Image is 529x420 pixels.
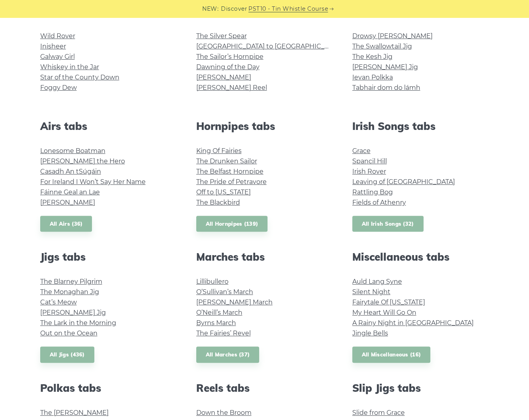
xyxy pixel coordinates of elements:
a: The Blarney Pilgrim [40,278,102,285]
a: Inisheer [40,43,66,50]
h2: Hornpipes tabs [196,120,333,132]
a: Fairytale Of [US_STATE] [352,298,425,306]
a: Drowsy [PERSON_NAME] [352,32,433,40]
a: Lillibullero [196,278,228,285]
a: [PERSON_NAME] the Hero [40,157,125,165]
a: Jingle Bells [352,329,388,337]
h2: Miscellaneous tabs [352,251,489,263]
a: Silent Night [352,288,390,296]
a: Grace [352,147,371,155]
a: All Irish Songs (32) [352,216,424,232]
h2: Polkas tabs [40,382,177,394]
a: The Lark in the Morning [40,319,116,327]
a: The Sailor’s Hornpipe [196,53,264,60]
a: My Heart Will Go On [352,309,416,316]
a: [PERSON_NAME] [196,74,251,81]
a: A Rainy Night in [GEOGRAPHIC_DATA] [352,319,474,327]
a: All Miscellaneous (16) [352,346,431,363]
a: Byrns March [196,319,236,327]
h2: Popular tin whistle songs & tunes [40,5,489,17]
a: Rattling Bog [352,188,393,196]
a: Down the Broom [196,409,252,416]
h2: Marches tabs [196,251,333,263]
a: Dawning of the Day [196,63,260,71]
a: The Silver Spear [196,32,247,40]
a: [PERSON_NAME] [40,199,95,206]
a: Star of the County Down [40,74,119,81]
a: Galway Girl [40,53,75,60]
a: King Of Fairies [196,147,242,155]
a: The Belfast Hornpipe [196,168,264,175]
a: Spancil Hill [352,157,387,165]
a: Tabhair dom do lámh [352,84,420,91]
a: Out on the Ocean [40,329,98,337]
a: The Pride of Petravore [196,178,267,186]
a: Cat’s Meow [40,298,77,306]
a: Lonesome Boatman [40,147,105,155]
a: Casadh An tSúgáin [40,168,101,175]
a: Irish Rover [352,168,386,175]
h2: Reels tabs [196,382,333,394]
a: [PERSON_NAME] Jig [352,63,418,71]
span: Discover [221,4,247,14]
a: All Marches (37) [196,346,260,363]
a: The [PERSON_NAME] [40,409,109,416]
a: Ievan Polkka [352,74,393,81]
a: The Fairies’ Revel [196,329,251,337]
a: [GEOGRAPHIC_DATA] to [GEOGRAPHIC_DATA] [196,43,343,50]
a: Fields of Athenry [352,199,406,206]
span: NEW: [202,4,219,14]
h2: Airs tabs [40,120,177,132]
a: Foggy Dew [40,84,77,91]
a: The Swallowtail Jig [352,43,412,50]
h2: Irish Songs tabs [352,120,489,132]
a: The Blackbird [196,199,240,206]
h2: Slip Jigs tabs [352,382,489,394]
a: [PERSON_NAME] Jig [40,309,106,316]
a: [PERSON_NAME] March [196,298,273,306]
a: PST10 - Tin Whistle Course [248,4,328,14]
a: Leaving of [GEOGRAPHIC_DATA] [352,178,455,186]
a: O’Sullivan’s March [196,288,253,296]
a: Auld Lang Syne [352,278,402,285]
a: All Hornpipes (139) [196,216,268,232]
a: Wild Rover [40,32,75,40]
a: The Kesh Jig [352,53,392,60]
a: Off to [US_STATE] [196,188,251,196]
a: O’Neill’s March [196,309,242,316]
a: Fáinne Geal an Lae [40,188,100,196]
a: For Ireland I Won’t Say Her Name [40,178,146,186]
a: Slide from Grace [352,409,405,416]
a: The Drunken Sailor [196,157,257,165]
a: [PERSON_NAME] Reel [196,84,267,91]
a: The Monaghan Jig [40,288,99,296]
a: Whiskey in the Jar [40,63,99,71]
a: All Airs (36) [40,216,92,232]
h2: Jigs tabs [40,251,177,263]
a: All Jigs (436) [40,346,94,363]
